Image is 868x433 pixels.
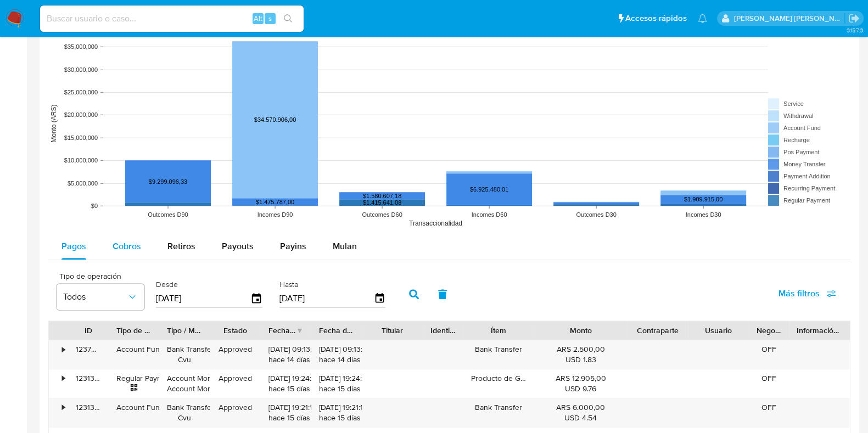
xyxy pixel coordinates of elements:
[40,12,304,26] input: Buscar usuario o caso...
[277,11,299,26] button: search-icon
[846,26,863,35] span: 3.157.3
[698,14,707,23] a: Notificaciones
[268,13,272,24] span: s
[625,13,687,24] span: Accesos rápidos
[734,13,845,24] p: noelia.huarte@mercadolibre.com
[848,13,860,24] a: Salir
[254,13,262,24] span: Alt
